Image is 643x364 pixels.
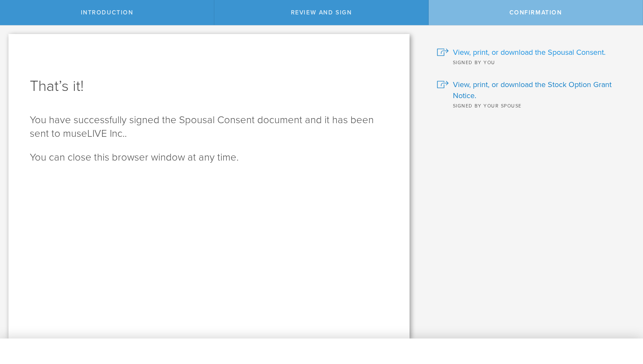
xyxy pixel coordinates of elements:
p: You have successfully signed the Spousal Consent document and it has been sent to museLIVE Inc.. [30,113,388,141]
span: View, print, or download the Spousal Consent. [453,47,606,58]
span: Confirmation [509,9,562,16]
span: Introduction [81,9,134,16]
span: View, print, or download the Stock Option Grant Notice. [453,79,630,101]
p: You can close this browser window at any time. [30,151,388,164]
h1: That’s it! [30,76,388,96]
span: Review and Sign [291,9,352,16]
div: Signed by you [437,58,630,66]
div: Signed by your spouse [437,101,630,110]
